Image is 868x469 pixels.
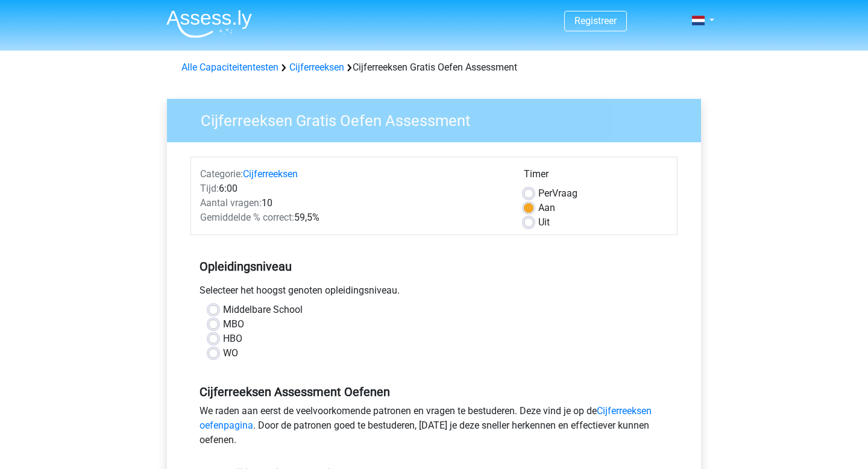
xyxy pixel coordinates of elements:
[190,404,678,452] div: We raden aan eerst de veelvoorkomende patronen en vragen te bestuderen. Deze vind je op de . Door...
[223,346,238,360] label: WO
[538,186,577,201] label: Vraag
[186,107,692,130] h3: Cijferreeksen Gratis Oefen Assessment
[538,187,552,199] span: Per
[191,181,515,196] div: 6:00
[200,168,243,180] span: Categorie:
[200,197,262,209] span: Aantal vragen:
[223,317,244,332] label: MBO
[289,61,344,73] a: Cijferreeksen
[166,10,252,38] img: Assessly
[524,167,668,186] div: Timer
[538,201,555,215] label: Aan
[191,196,515,210] div: 10
[200,385,668,399] h5: Cijferreeksen Assessment Oefenen
[200,212,294,223] span: Gemiddelde % correct:
[177,60,691,75] div: Cijferreeksen Gratis Oefen Assessment
[200,254,668,279] h5: Opleidingsniveau
[190,283,678,303] div: Selecteer het hoogst genoten opleidingsniveau.
[223,332,242,346] label: HBO
[223,303,303,317] label: Middelbare School
[200,183,219,194] span: Tijd:
[191,210,515,225] div: 59,5%
[243,168,298,180] a: Cijferreeksen
[181,61,278,73] a: Alle Capaciteitentesten
[538,215,550,230] label: Uit
[574,15,617,27] a: Registreer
